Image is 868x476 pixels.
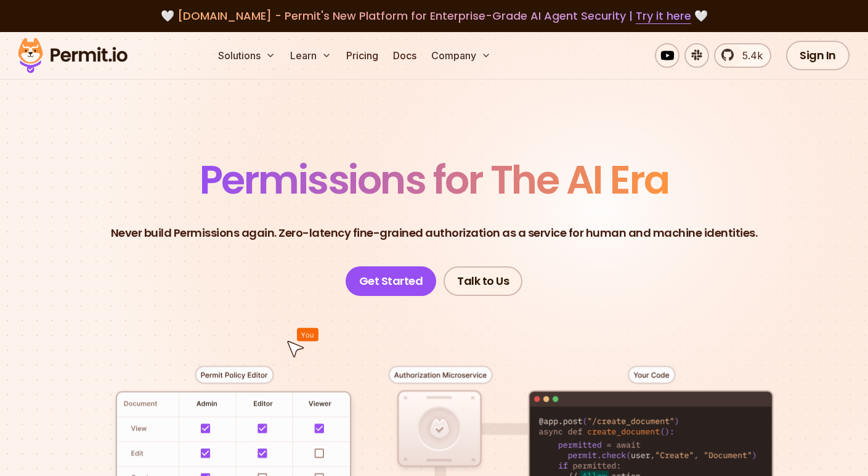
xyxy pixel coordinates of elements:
a: Docs [388,43,421,68]
p: Never build Permissions again. Zero-latency fine-grained authorization as a service for human and... [111,224,758,242]
span: Permissions for The AI Era [200,152,669,207]
a: 5.4k [714,43,771,68]
button: Learn [285,43,336,68]
span: [DOMAIN_NAME] - Permit's New Platform for Enterprise-Grade AI Agent Security | [177,8,691,23]
button: Company [426,43,496,68]
span: 5.4k [735,48,763,63]
a: Try it here [636,8,691,24]
button: Solutions [213,43,280,68]
a: Talk to Us [444,266,522,296]
a: Sign In [786,41,850,70]
a: Pricing [341,43,383,68]
div: 🤍 🤍 [30,7,838,25]
a: Get Started [346,266,437,296]
img: Permit logo [12,35,133,76]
